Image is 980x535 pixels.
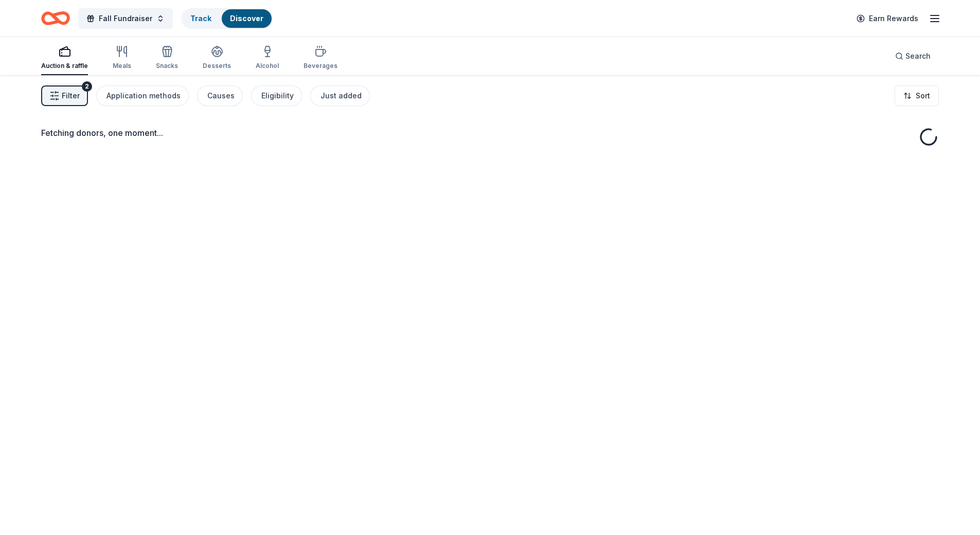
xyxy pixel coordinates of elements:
[181,8,273,29] button: TrackDiscover
[261,90,294,102] div: Eligibility
[156,41,178,75] button: Snacks
[113,41,131,75] button: Meals
[41,85,88,106] button: Filter2
[106,90,181,102] div: Application methods
[230,14,263,23] a: Discover
[850,9,924,28] a: Earn Rewards
[207,90,235,102] div: Causes
[41,62,88,70] div: Auction & raffle
[78,8,173,29] button: Fall Fundraiser
[256,62,279,70] div: Alcohol
[916,90,930,102] span: Sort
[895,85,939,106] button: Sort
[82,81,92,92] div: 2
[197,85,243,106] button: Causes
[203,41,231,75] button: Desserts
[304,41,337,75] button: Beverages
[190,14,211,23] a: Track
[256,41,279,75] button: Alcohol
[41,6,70,30] a: Home
[310,85,370,106] button: Just added
[62,90,80,102] span: Filter
[156,62,178,70] div: Snacks
[96,85,189,106] button: Application methods
[41,127,939,139] div: Fetching donors, one moment...
[251,85,302,106] button: Eligibility
[905,50,931,62] span: Search
[304,62,337,70] div: Beverages
[320,90,362,102] div: Just added
[887,46,939,66] button: Search
[203,62,231,70] div: Desserts
[41,41,88,75] button: Auction & raffle
[113,62,131,70] div: Meals
[99,12,152,25] span: Fall Fundraiser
